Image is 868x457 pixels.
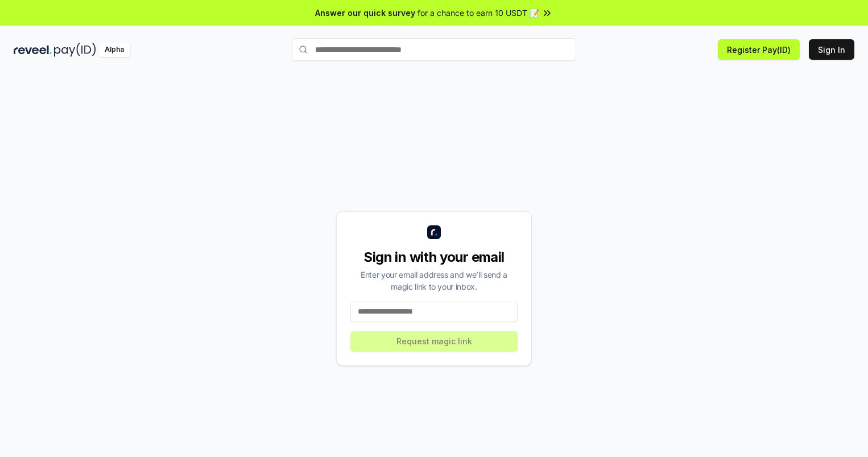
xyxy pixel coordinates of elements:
div: Alpha [98,43,130,57]
div: Sign in with your email [350,248,518,266]
button: Sign In [809,39,854,60]
span: for a chance to earn 10 USDT 📝 [418,7,539,19]
img: logo_small [427,225,441,239]
div: Enter your email address and we’ll send a magic link to your inbox. [350,269,518,293]
img: reveel_dark [14,43,52,57]
img: pay_id [54,43,96,57]
span: Answer our quick survey [315,7,415,19]
button: Register Pay(ID) [718,39,800,60]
